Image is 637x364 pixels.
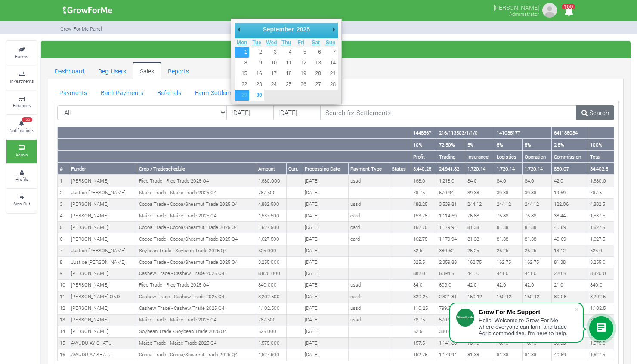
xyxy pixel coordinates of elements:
[495,163,523,175] th: 1,720.14
[411,245,437,257] td: 52.5
[264,79,279,90] button: 24
[495,187,523,199] td: 39.38
[309,79,323,90] button: 27
[58,245,69,257] td: 7
[411,314,437,326] td: 78.75
[437,139,465,151] th: 72.50%
[60,25,102,32] small: Grow For Me Panel
[249,79,264,90] button: 23
[133,62,161,79] a: Sales
[495,291,523,303] td: 160.12
[58,349,69,361] td: 16
[137,291,256,303] td: Cashew Trade - Cashew Trade 2025 Q4
[235,90,249,101] button: 29
[411,210,437,222] td: 153.75
[256,268,286,279] td: 8,820.000
[15,176,28,182] small: Profile
[348,291,390,303] td: card
[465,187,495,199] td: 39.38
[137,303,256,314] td: Cashew Trade - Cashew Trade 2025 Q4
[437,175,465,187] td: 1,218.0
[6,66,37,89] a: Investments
[588,139,614,151] th: 100%
[58,210,69,222] td: 4
[249,68,264,79] button: 16
[523,151,552,163] th: Operation
[69,210,137,222] td: [PERSON_NAME]
[150,83,188,101] a: Referrals
[523,337,552,349] td: 78.75
[348,279,390,291] td: ussd
[13,201,30,207] small: Sign Out
[303,314,348,326] td: [DATE]
[465,163,495,175] th: 1,720.14
[266,40,277,46] abbr: Wednesday
[495,245,523,257] td: 26.25
[256,222,286,233] td: 1,627.500
[137,337,256,349] td: Maize Trade - Maize Trade 2025 Q4
[69,337,137,349] td: AWUDU AYISHATU
[411,175,437,187] td: 168.0
[348,163,390,175] th: Payment Type
[552,222,588,233] td: 40.69
[348,199,390,210] td: ussd
[303,291,348,303] td: [DATE]
[560,8,577,16] a: 100
[495,257,523,268] td: 162.75
[94,83,150,101] a: Bank Payments
[281,40,291,46] abbr: Thursday
[58,337,69,349] td: 15
[411,291,437,303] td: 320.25
[552,349,588,361] td: 40.69
[437,337,465,349] td: 1,141.88
[320,105,577,121] input: Search for Settlements
[326,40,336,46] abbr: Sunday
[69,163,137,175] th: Funder
[58,326,69,337] td: 14
[15,152,28,158] small: Admin
[137,175,256,187] td: Rice Trade - Rice Trade 2025 Q4
[495,175,523,187] td: 84.0
[6,164,37,188] a: Profile
[495,233,523,245] td: 81.38
[588,337,614,349] td: 1,575.0
[58,163,69,175] th: #
[309,68,323,79] button: 20
[226,105,274,121] input: DD/MM/YYYY
[137,314,256,326] td: Maize Trade - Maize Trade 2025 Q4
[303,199,348,210] td: [DATE]
[6,189,37,213] a: Sign Out
[279,68,294,79] button: 18
[552,199,588,210] td: 122.06
[137,222,256,233] td: Cocoa Trade - Cocoa/Shearnut Trade 2025 Q4
[552,233,588,245] td: 40.69
[303,337,348,349] td: [DATE]
[465,291,495,303] td: 160.12
[523,139,552,151] th: 5%
[465,222,495,233] td: 81.38
[303,326,348,337] td: [DATE]
[256,337,286,349] td: 1,575.000
[465,349,495,361] td: 81.38
[437,279,465,291] td: 609.0
[303,279,348,291] td: [DATE]
[411,303,437,314] td: 110.25
[437,268,465,279] td: 6,394.5
[303,349,348,361] td: [DATE]
[161,62,196,79] a: Reports
[552,337,588,349] td: 39.38
[294,68,308,79] button: 19
[465,139,495,151] th: 5%
[552,151,588,163] th: Commission
[264,58,279,68] button: 10
[562,4,575,9] span: 100
[309,47,323,58] button: 6
[279,58,294,68] button: 11
[9,127,34,133] small: Notifications
[465,257,495,268] td: 162.75
[249,58,264,68] button: 9
[495,151,523,163] th: Logistics
[137,245,256,257] td: Soybean Trade - Soybean Trade 2025 Q4
[256,303,286,314] td: 1,102.500
[137,257,256,268] td: Cocoa Trade - Cocoa/Shearnut Trade 2025 Q4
